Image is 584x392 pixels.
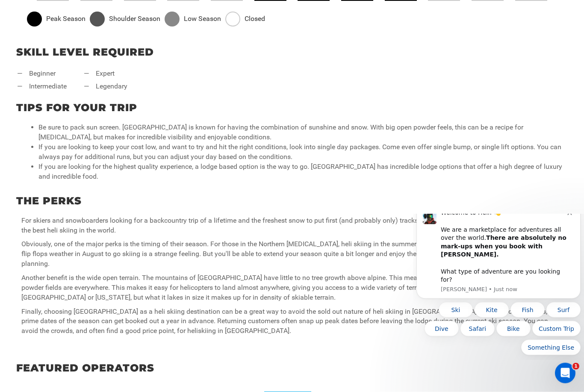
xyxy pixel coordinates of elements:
[17,82,67,92] li: intermediate
[83,107,118,122] button: Quick reply: Bike
[21,216,563,236] p: For skiers and snowboarders looking for a backcountry trip of a lifetime and the freshest snow to...
[38,143,563,162] li: If you are looking to keep your cost low, and want to try and hit the right conditions, look into...
[84,82,89,92] span: —
[3,88,168,141] div: Quick reply options
[16,194,568,209] p: The Perks
[38,162,563,182] li: If you are looking for the highest quality experience, a lodge based option is the way to go. [GE...
[16,45,568,60] p: Skill Level Required
[97,88,132,103] button: Quick reply: Fish
[84,82,127,92] li: legendary
[17,69,67,79] li: beginner
[21,307,563,337] p: Finally, choosing [GEOGRAPHIC_DATA] as a heli skiing destination can be a great way to avoid the ...
[108,126,168,141] button: Quick reply: Something Else
[21,240,563,269] p: Obviously, one of the major perks is the timing of their season. For those in the Northern [MEDIC...
[133,88,168,103] button: Quick reply: Surf
[26,88,60,103] button: Quick reply: Ski
[119,107,168,122] button: Quick reply: Custom Trip
[12,107,46,122] button: Quick reply: Dive
[21,274,563,303] p: Another benefit is the wide open terrain. The mountains of [GEOGRAPHIC_DATA] have little to no tr...
[17,69,23,79] span: —
[109,15,160,24] span: Shoulder Season
[245,15,265,24] span: Closed
[46,15,86,24] span: Peak Season
[184,15,221,24] span: Low Season
[555,363,575,383] iframe: Intercom live chat
[28,20,153,44] b: There are absolutely no mark-ups when you book with [PERSON_NAME].
[84,69,127,79] li: expert
[413,214,584,360] iframe: Intercom notifications message
[62,88,96,103] button: Quick reply: Kite
[47,107,82,122] button: Quick reply: Safari
[84,69,89,79] span: —
[17,82,23,92] span: —
[28,71,154,79] p: Message from Carl, sent Just now
[16,361,568,376] p: Featured Operators
[16,101,568,115] p: Tips for your trip
[572,363,579,370] span: 1
[38,123,563,143] li: Be sure to pack sun screen. [GEOGRAPHIC_DATA] is known for having the combination of sunshine and...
